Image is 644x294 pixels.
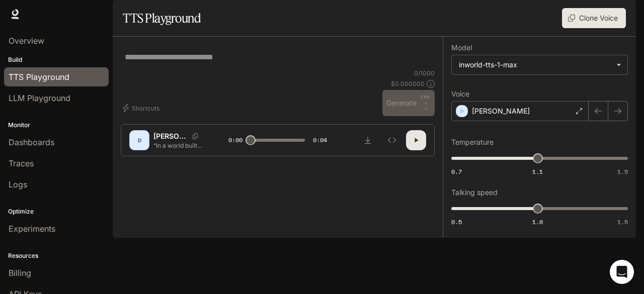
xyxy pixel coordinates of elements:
[451,139,494,146] p: Temperature
[391,79,425,88] p: $ 0.000000
[617,167,628,176] span: 1.5
[451,218,462,226] span: 0.5
[382,130,402,150] button: Inspect
[121,100,164,116] button: Shortcuts
[451,189,498,196] p: Talking speed
[123,8,201,28] h1: TTS Playground
[617,218,628,226] span: 1.5
[153,131,188,141] p: [PERSON_NAME]
[313,135,327,145] span: 0:04
[451,167,462,176] span: 0.7
[358,130,378,150] button: Download audio
[131,132,147,148] div: D
[451,44,472,51] p: Model
[414,69,435,77] p: 0 / 1000
[228,135,243,145] span: 0:00
[532,218,543,226] span: 1.0
[153,141,204,150] p: “In a world built on illusion — the only truth left… is what we choose to see.”
[562,8,626,28] button: Clone Voice
[188,133,202,139] button: Copy Voice ID
[532,167,543,176] span: 1.1
[472,106,530,116] p: [PERSON_NAME]
[451,90,469,97] p: Voice
[452,55,627,74] div: inworld-tts-1-max
[459,60,611,70] div: inworld-tts-1-max
[610,260,634,284] div: Open Intercom Messenger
